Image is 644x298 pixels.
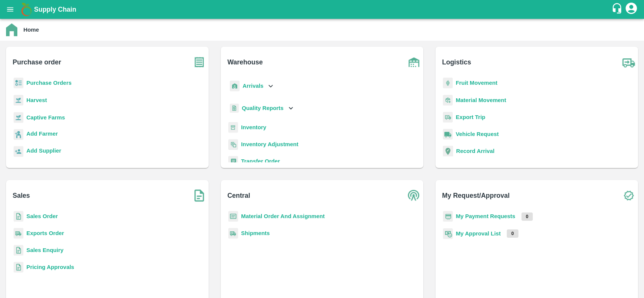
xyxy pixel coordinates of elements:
[228,228,238,239] img: shipments
[26,213,58,219] a: Sales Order
[190,186,209,205] img: soSales
[456,114,485,120] a: Export Trip
[456,213,515,219] a: My Payment Requests
[13,190,30,201] b: Sales
[14,129,23,140] img: farmer
[241,230,270,236] a: Shipments
[227,57,263,67] b: Warehouse
[230,104,239,113] img: qualityReport
[228,211,238,222] img: centralMaterial
[14,78,23,89] img: reciept
[241,158,280,164] a: Transfer Order
[13,57,61,67] b: Purchase order
[230,81,240,92] img: whArrival
[19,2,34,17] img: logo
[624,2,638,17] div: account of current user
[190,53,209,72] img: purchase
[404,186,423,205] img: central
[456,131,499,137] a: Vehicle Request
[507,229,518,238] p: 0
[443,228,453,239] img: approval
[456,97,506,103] a: Material Movement
[404,53,423,72] img: warehouse
[26,264,74,270] a: Pricing Approvals
[443,146,453,156] img: recordArrival
[443,95,453,106] img: material
[228,101,295,116] div: Quality Reports
[26,148,61,154] b: Add Supplier
[619,186,638,205] img: check
[26,247,63,253] a: Sales Enquiry
[241,141,298,147] a: Inventory Adjustment
[442,57,471,67] b: Logistics
[23,27,39,33] b: Home
[26,97,47,103] a: Harvest
[26,80,72,86] a: Purchase Orders
[26,115,65,121] a: Captive Farms
[443,112,453,123] img: delivery
[26,130,58,140] a: Add Farmer
[443,129,453,140] img: vehicle
[619,53,638,72] img: truck
[456,148,495,154] a: Record Arrival
[14,245,23,256] img: sales
[2,1,19,18] button: open drawer
[26,147,61,157] a: Add Supplier
[228,139,238,150] img: inventory
[14,146,23,157] img: supplier
[227,190,250,201] b: Central
[241,213,325,219] a: Material Order And Assignment
[14,262,23,273] img: sales
[34,6,76,13] b: Supply Chain
[228,156,238,167] img: whTransfer
[521,212,533,221] p: 0
[456,231,501,237] a: My Approval List
[14,95,23,106] img: harvest
[228,78,275,95] div: Arrivals
[242,105,284,111] b: Quality Reports
[442,190,510,201] b: My Request/Approval
[443,78,453,89] img: fruit
[241,124,266,130] a: Inventory
[26,230,64,236] a: Exports Order
[243,83,263,89] b: Arrivals
[228,122,238,133] img: whInventory
[14,112,23,123] img: harvest
[34,4,611,15] a: Supply Chain
[6,23,17,36] img: home
[14,211,23,222] img: sales
[456,80,498,86] a: Fruit Movement
[14,228,23,239] img: shipments
[611,3,624,16] div: customer-support
[443,211,453,222] img: payment
[26,131,58,137] b: Add Farmer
